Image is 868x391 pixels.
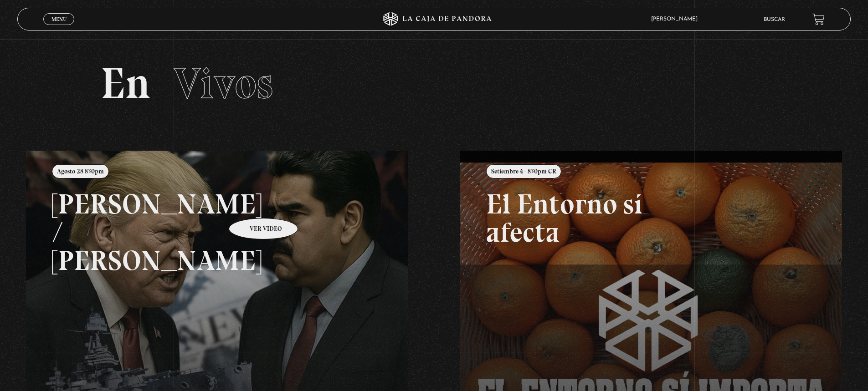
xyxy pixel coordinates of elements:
h2: En [101,62,767,105]
span: Cerrar [48,24,70,30]
span: Menu [51,16,67,22]
span: Vivos [174,57,273,109]
a: View your shopping cart [812,13,825,25]
a: Buscar [764,17,785,22]
span: [PERSON_NAME] [647,16,707,22]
